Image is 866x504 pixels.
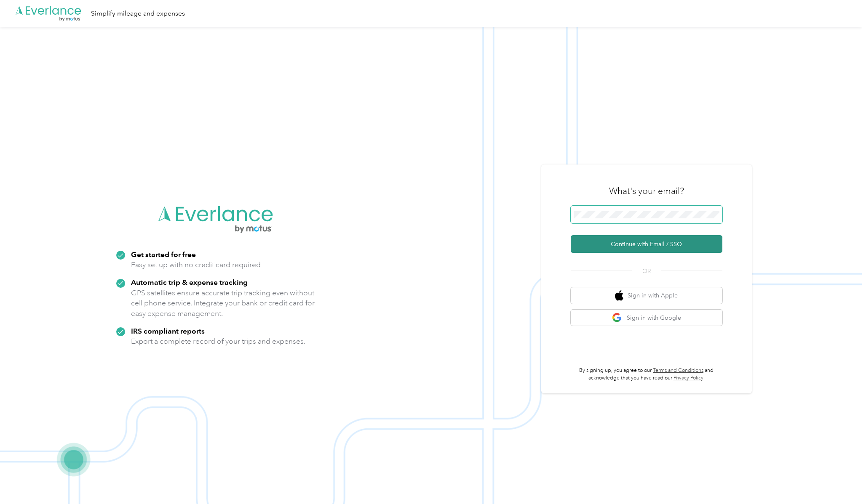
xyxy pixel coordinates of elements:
p: Easy set up with no credit card required [131,260,261,270]
strong: IRS compliant reports [131,326,205,335]
p: By signing up, you agree to our and acknowledge that you have read our . [571,367,722,382]
div: Simplify mileage and expenses [91,8,185,19]
button: Continue with Email / SSO [571,235,722,253]
a: Terms and Conditions [653,367,703,374]
strong: Automatic trip & expense tracking [131,278,248,286]
p: GPS satellites ensure accurate trip tracking even without cell phone service. Integrate your bank... [131,288,315,319]
button: google logoSign in with Google [571,310,722,326]
img: apple logo [615,290,623,301]
strong: Get started for free [131,250,196,259]
a: Privacy Policy [674,375,703,381]
p: Export a complete record of your trips and expenses. [131,336,305,347]
h3: What's your email? [609,185,684,197]
img: google logo [612,313,623,323]
button: apple logoSign in with Apple [571,287,722,304]
span: OR [632,267,661,276]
